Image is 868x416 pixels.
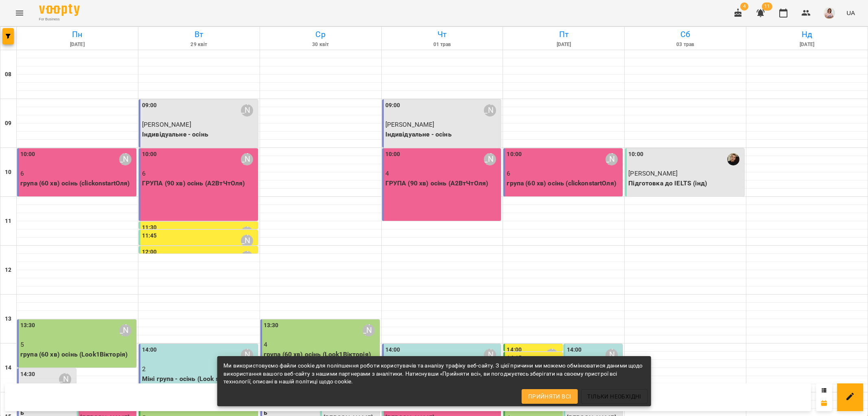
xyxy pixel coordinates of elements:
[587,392,641,401] span: Тільки необхідні
[507,346,522,354] label: 14:00
[140,28,258,41] h6: Вт
[626,41,745,48] h6: 03 трав
[385,150,400,159] label: 10:00
[567,346,582,354] label: 14:00
[385,130,500,139] p: Індивідуальне - осінь
[20,370,35,379] label: 14:30
[522,389,578,404] button: Прийняти всі
[59,373,71,385] div: Вікторія Матвійчук
[20,178,135,188] p: група (60 хв) осінь (clickonstartОля)
[383,28,502,41] h6: Чт
[843,5,858,20] button: UA
[119,153,131,165] div: Ольга Шинкаренко
[18,41,137,48] h6: [DATE]
[20,150,35,159] label: 10:00
[628,178,743,188] p: Підготовка до IELTS (інд)
[748,41,866,48] h6: [DATE]
[20,350,135,359] p: група (60 хв) осінь (Look1Вікторія)
[385,121,435,128] span: [PERSON_NAME]
[261,41,380,48] h6: 30 квіт
[261,28,380,41] h6: Ср
[507,150,522,159] label: 10:00
[241,235,253,247] div: Ольга Шинкаренко
[504,41,623,48] h6: [DATE]
[507,169,621,178] p: 6
[581,389,647,404] button: Тільки необхідні
[39,4,80,16] img: Voopty Logo
[484,104,496,117] div: Ольга Шинкаренко
[20,340,135,350] p: 5
[119,324,131,337] div: Вікторія Матвійчук
[385,101,400,110] label: 09:00
[142,364,256,374] p: 2
[241,104,253,117] div: Ольга Шинкаренко
[10,3,29,23] button: Menu
[142,178,256,188] p: ГРУПА (90 хв) осінь (А2ВтЧтОля)
[5,119,11,128] h6: 09
[264,350,378,359] p: група (60 хв) осінь (Look1Вікторія)
[484,349,496,361] div: Вікторія Матвійчук
[20,169,135,178] p: 6
[264,321,279,330] label: 13:30
[385,346,400,354] label: 14:00
[507,354,522,363] label: 14:15
[528,392,571,401] span: Прийняти всі
[762,2,772,11] span: 11
[628,169,678,177] span: [PERSON_NAME]
[142,231,157,240] label: 11:45
[142,374,256,384] p: Міні група - осінь (Look starter 14)
[142,130,256,139] p: Індивідуальне - осінь
[264,340,378,350] p: 4
[5,168,11,177] h6: 10
[5,315,11,324] h6: 13
[20,321,35,330] label: 13:30
[223,359,645,389] div: Ми використовуємо файли cookie для поліпшення роботи користувачів та аналізу трафіку веб-сайту. З...
[606,153,618,165] div: Ольга Шинкаренко
[824,7,835,19] img: a9a10fb365cae81af74a091d218884a8.jpeg
[241,251,253,263] div: Ольга Шинкаренко
[5,266,11,275] h6: 12
[142,121,191,128] span: [PERSON_NAME]
[846,9,855,17] span: UA
[142,346,157,354] label: 14:00
[385,178,500,188] p: ГРУПА (90 хв) осінь (А2ВтЧтОля)
[484,153,496,165] div: Ольга Шинкаренко
[727,153,739,165] img: Давид
[606,349,618,361] div: Ольга Шинкаренко
[5,363,11,372] h6: 14
[142,169,256,178] p: 6
[142,248,157,257] label: 12:00
[241,153,253,165] div: Ольга Шинкаренко
[628,150,643,159] label: 10:00
[504,28,623,41] h6: Пт
[546,349,558,361] div: Вікторія Матвійчук
[142,101,157,110] label: 09:00
[385,169,500,178] p: 4
[142,223,157,232] label: 11:30
[241,349,253,361] div: Вікторія Матвійчук
[740,2,748,11] span: 4
[18,28,137,41] h6: Пн
[142,150,157,159] label: 10:00
[241,227,253,239] div: Ольга Шинкаренко
[383,41,502,48] h6: 01 трав
[626,28,745,41] h6: Сб
[5,217,11,226] h6: 11
[140,41,258,48] h6: 29 квіт
[363,324,375,337] div: Вікторія Матвійчук
[507,178,621,188] p: група (60 хв) осінь (clickonstartОля)
[39,17,80,22] span: For Business
[748,28,866,41] h6: Нд
[5,70,11,79] h6: 08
